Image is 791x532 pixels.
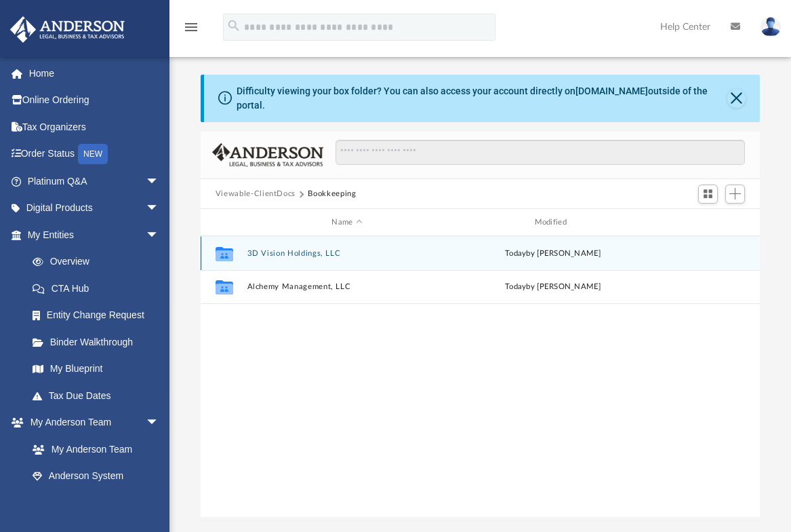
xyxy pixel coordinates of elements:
[207,216,241,229] div: id
[9,60,180,87] a: Home
[19,248,180,275] a: Overview
[336,140,746,166] input: Search files and folders
[78,144,108,164] div: NEW
[146,195,173,223] span: arrow_drop_down
[19,356,173,383] a: My Blueprint
[9,140,180,168] a: Order StatusNEW
[9,221,180,248] a: My Entitiesarrow_drop_down
[575,85,648,96] a: [DOMAIN_NAME]
[725,185,746,204] button: Add
[246,216,447,229] div: Name
[216,188,296,200] button: Viewable-ClientDocs
[19,275,180,302] a: CTA Hub
[308,188,356,200] button: Bookkeeping
[505,283,526,290] span: today
[183,26,199,35] a: menu
[9,409,173,436] a: My Anderson Teamarrow_drop_down
[19,463,173,490] a: Anderson System
[505,250,526,257] span: today
[146,409,173,437] span: arrow_drop_down
[19,436,166,463] a: My Anderson Team
[698,185,718,204] button: Switch to Grid View
[453,248,653,260] div: by [PERSON_NAME]
[6,16,129,43] img: Anderson Advisors Platinum Portal
[453,281,653,293] div: by [PERSON_NAME]
[19,302,180,329] a: Entity Change Request
[659,216,754,229] div: id
[247,249,447,258] button: 3D Vision Holdings, LLC
[19,382,180,409] a: Tax Due Dates
[183,19,199,35] i: menu
[146,168,173,195] span: arrow_drop_down
[19,328,180,356] a: Binder Walkthrough
[727,89,746,108] button: Close
[453,216,653,229] div: Modified
[9,195,180,222] a: Digital Productsarrow_drop_down
[760,17,781,37] img: User Pic
[146,221,173,249] span: arrow_drop_down
[9,87,180,114] a: Online Ordering
[9,168,180,195] a: Platinum Q&Aarrow_drop_down
[237,84,727,113] div: Difficulty viewing your box folder? You can also access your account directly on outside of the p...
[201,236,760,517] div: grid
[247,283,447,292] button: Alchemy Management, LLC
[9,113,180,140] a: Tax Organizers
[226,18,241,33] i: search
